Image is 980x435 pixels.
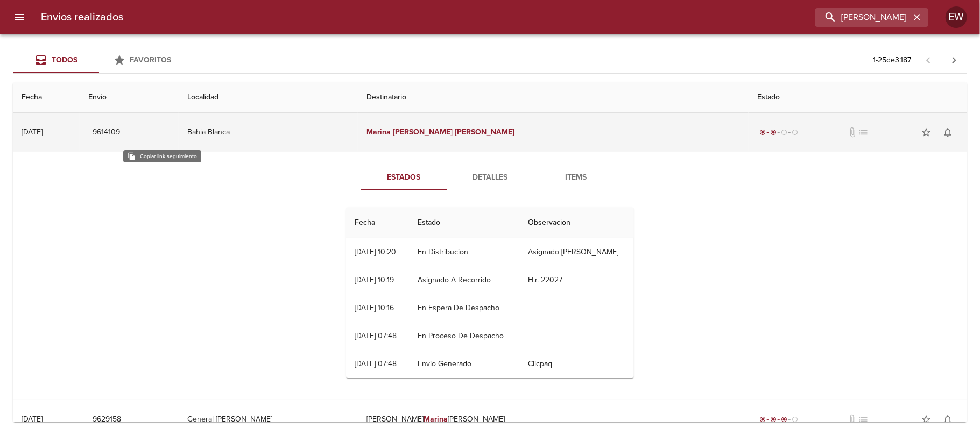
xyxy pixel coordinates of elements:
[770,129,777,136] span: radio_button_checked
[41,9,123,26] h6: Envios realizados
[519,238,634,266] td: Asignado [PERSON_NAME]
[921,414,932,425] span: star_border
[858,414,869,425] span: No tiene pedido asociado
[942,127,953,138] span: notifications_none
[355,247,396,256] div: [DATE] 10:20
[946,6,967,28] div: EW
[424,415,448,424] em: Marina
[22,127,43,137] div: [DATE]
[409,350,519,378] td: Envio Generado
[366,127,391,137] em: Marina
[757,127,800,138] div: Despachado
[759,416,766,423] span: radio_button_checked
[355,275,394,284] div: [DATE] 10:19
[781,129,787,136] span: radio_button_unchecked
[93,126,120,139] span: 9614109
[540,171,613,184] span: Items
[179,113,358,152] td: Bahia Blanca
[749,82,967,113] th: Estado
[455,127,514,137] em: [PERSON_NAME]
[358,82,749,113] th: Destinatario
[6,4,32,30] button: menu
[847,414,858,425] span: No tiene documentos adjuntos
[179,82,358,113] th: Localidad
[130,55,172,65] span: Favoritos
[393,127,453,137] em: [PERSON_NAME]
[781,416,787,423] span: radio_button_checked
[409,322,519,350] td: En Proceso De Despacho
[937,122,958,143] button: Activar notificaciones
[815,8,910,27] input: buscar
[937,409,958,430] button: Activar notificaciones
[409,294,519,322] td: En Espera De Despacho
[770,416,777,423] span: radio_button_checked
[847,127,858,138] span: No tiene documentos adjuntos
[346,208,409,238] th: Fecha
[921,127,932,138] span: star_border
[942,414,953,425] span: notifications_none
[454,171,527,184] span: Detalles
[519,266,634,294] td: H.r. 22027
[346,208,634,378] table: Tabla de seguimiento
[409,208,519,238] th: Estado
[873,55,911,66] p: 1 - 25 de 3.187
[355,303,394,312] div: [DATE] 10:16
[946,6,967,28] div: Abrir información de usuario
[757,414,800,425] div: En viaje
[519,208,634,238] th: Observacion
[759,129,766,136] span: radio_button_checked
[858,127,869,138] span: No tiene pedido asociado
[519,350,634,378] td: Clicpaq
[355,331,397,340] div: [DATE] 07:48
[13,47,185,73] div: Tabs Envios
[368,171,441,184] span: Estados
[93,413,121,426] span: 9629158
[915,122,937,143] button: Agregar a favoritos
[22,415,43,424] div: [DATE]
[13,82,80,113] th: Fecha
[361,165,619,190] div: Tabs detalle de guia
[88,410,125,430] button: 9629158
[80,82,179,113] th: Envio
[355,359,397,368] div: [DATE] 07:48
[409,266,519,294] td: Asignado A Recorrido
[792,416,798,423] span: radio_button_unchecked
[52,55,77,65] span: Todos
[409,238,519,266] td: En Distribucion
[88,123,124,142] button: 9614109
[915,409,937,430] button: Agregar a favoritos
[792,129,798,136] span: radio_button_unchecked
